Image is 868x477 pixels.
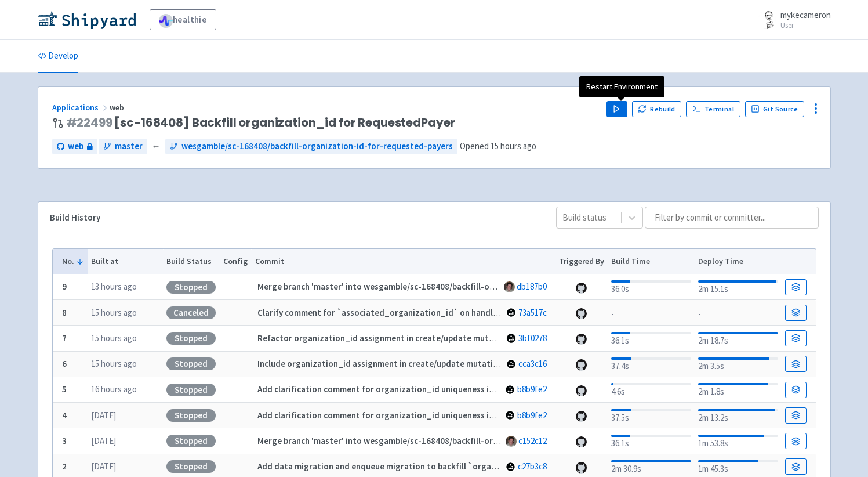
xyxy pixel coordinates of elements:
[611,432,691,450] div: 36.1s
[698,330,778,348] div: 2m 18.7s
[50,211,537,225] div: Build History
[611,381,691,399] div: 4.6s
[99,139,147,154] a: master
[91,333,137,344] time: 15 hours ago
[698,278,778,296] div: 2m 15.1s
[251,249,555,274] th: Commit
[611,278,691,296] div: 36.0s
[150,9,216,30] a: healthie
[745,101,805,117] a: Git Source
[611,330,691,348] div: 36.1s
[257,307,644,318] strong: Clarify comment for `associated_organization_id` on handling `organization_id` during creation.
[491,140,536,151] time: 15 hours ago
[518,307,547,318] a: 73a517c
[166,306,216,319] div: Canceled
[785,382,806,398] a: Build Details
[91,435,116,446] time: [DATE]
[166,332,216,345] div: Stopped
[517,384,547,395] a: b8b9fe2
[698,355,778,373] div: 2m 3.5s
[257,358,594,369] strong: Include organization_id assignment in create/update mutations for requested_payers
[780,9,831,20] span: mykecameron
[166,281,216,294] div: Stopped
[698,458,778,476] div: 1m 45.3s
[110,102,126,113] span: web
[257,461,796,472] strong: Add data migration and enqueue migration to backfill `organization_id` for `requested_payers` wit...
[66,116,456,129] span: [sc-168408] Backfill organization_id for RequestedPayer
[62,307,67,318] b: 8
[62,435,67,446] b: 3
[62,410,67,421] b: 4
[698,381,778,399] div: 2m 1.8s
[517,281,547,292] a: db187b0
[785,330,806,346] a: Build Details
[517,410,547,421] a: b8b9fe2
[220,249,252,274] th: Config
[257,410,554,421] strong: Add clarification comment for organization_id uniqueness in data migration
[181,140,453,153] span: wesgamble/sc-168408/backfill-organization-id-for-requested-payers
[91,461,116,472] time: [DATE]
[62,255,84,268] button: No.
[257,384,554,395] strong: Add clarification comment for organization_id uniqueness in data migration
[698,432,778,450] div: 1m 53.8s
[88,249,163,274] th: Built at
[785,279,806,295] a: Build Details
[785,407,806,424] a: Build Details
[115,140,143,153] span: master
[38,10,136,29] img: Shipyard logo
[632,101,682,117] button: Rebuild
[152,140,161,153] span: ←
[163,249,220,274] th: Build Status
[785,458,806,475] a: Build Details
[698,305,778,321] div: -
[52,102,110,113] a: Applications
[62,461,67,472] b: 2
[460,140,536,151] span: Opened
[698,407,778,425] div: 2m 13.2s
[518,461,547,472] a: c27b3c8
[62,333,67,344] b: 7
[518,358,547,369] a: cca3c16
[62,281,67,292] b: 9
[62,384,67,395] b: 5
[91,358,137,369] time: 15 hours ago
[785,356,806,372] a: Build Details
[608,249,695,274] th: Build Time
[611,458,691,476] div: 2m 30.9s
[166,384,216,396] div: Stopped
[38,40,78,73] a: Develop
[257,333,601,344] strong: Refactor organization_id assignment in create/update mutations for requested_payers
[165,139,457,154] a: wesgamble/sc-168408/backfill-organization-id-for-requested-payers
[257,435,635,446] strong: Merge branch 'master' into wesgamble/sc-168408/backfill-organization-id-for-requested-payers
[785,433,806,449] a: Build Details
[91,307,137,318] time: 15 hours ago
[750,10,831,29] a: mykecameron User
[91,410,116,421] time: [DATE]
[91,384,137,395] time: 16 hours ago
[52,139,97,154] a: web
[780,21,831,29] small: User
[645,207,819,229] input: Filter by commit or committer...
[611,355,691,373] div: 37.4s
[91,281,137,292] time: 13 hours ago
[518,333,547,344] a: 3bf0278
[611,407,691,425] div: 37.5s
[785,305,806,321] a: Build Details
[555,249,608,274] th: Triggered By
[62,358,67,369] b: 6
[68,140,83,153] span: web
[686,101,740,117] a: Terminal
[606,101,627,117] button: Play
[166,357,216,370] div: Stopped
[166,435,216,447] div: Stopped
[518,435,547,446] a: c152c12
[166,460,216,473] div: Stopped
[166,409,216,422] div: Stopped
[611,305,691,321] div: -
[695,249,782,274] th: Deploy Time
[66,114,112,131] a: #22499
[257,281,635,292] strong: Merge branch 'master' into wesgamble/sc-168408/backfill-organization-id-for-requested-payers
